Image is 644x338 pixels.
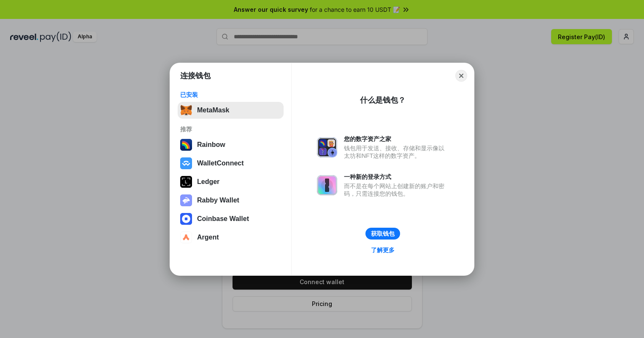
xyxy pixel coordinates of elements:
div: 推荐 [180,125,281,133]
div: 已安装 [180,91,281,98]
button: MetaMask [178,102,284,119]
button: Close [455,70,467,82]
a: 了解更多 [366,245,400,255]
img: svg+xml,%3Csvg%20width%3D%22120%22%20height%3D%22120%22%20viewBox%3D%220%200%20120%20120%22%20fil... [180,139,192,151]
div: Rainbow [197,141,225,149]
div: 您的数字资产之家 [344,135,449,143]
div: MetaMask [197,106,229,114]
div: 什么是钱包？ [360,95,406,105]
button: WalletConnect [178,155,284,172]
button: Ledger [178,173,284,190]
img: svg+xml,%3Csvg%20width%3D%2228%22%20height%3D%2228%22%20viewBox%3D%220%200%2028%2028%22%20fill%3D... [180,213,192,225]
img: svg+xml,%3Csvg%20fill%3D%22none%22%20height%3D%2233%22%20viewBox%3D%220%200%2035%2033%22%20width%... [180,104,192,116]
button: Rainbow [178,136,284,153]
div: 获取钱包 [371,230,395,237]
div: Ledger [197,178,219,186]
img: svg+xml,%3Csvg%20xmlns%3D%22http%3A%2F%2Fwww.w3.org%2F2000%2Fsvg%22%20fill%3D%22none%22%20viewBox... [180,194,192,206]
div: Argent [197,234,219,241]
button: Coinbase Wallet [178,210,284,227]
div: 而不是在每个网站上创建新的账户和密码，只需连接您的钱包。 [344,182,449,197]
img: svg+xml,%3Csvg%20width%3D%2228%22%20height%3D%2228%22%20viewBox%3D%220%200%2028%2028%22%20fill%3D... [180,232,192,243]
div: Rabby Wallet [197,197,239,204]
div: 一种新的登录方式 [344,173,449,181]
div: Coinbase Wallet [197,215,249,223]
div: 了解更多 [371,246,395,254]
img: svg+xml,%3Csvg%20xmlns%3D%22http%3A%2F%2Fwww.w3.org%2F2000%2Fsvg%22%20fill%3D%22none%22%20viewBox... [317,137,337,157]
img: svg+xml,%3Csvg%20xmlns%3D%22http%3A%2F%2Fwww.w3.org%2F2000%2Fsvg%22%20width%3D%2228%22%20height%3... [180,176,192,188]
button: Argent [178,229,284,246]
img: svg+xml,%3Csvg%20xmlns%3D%22http%3A%2F%2Fwww.w3.org%2F2000%2Fsvg%22%20fill%3D%22none%22%20viewBox... [317,175,337,195]
h1: 连接钱包 [180,71,211,81]
button: 获取钱包 [365,228,400,240]
div: WalletConnect [197,160,244,167]
img: svg+xml,%3Csvg%20width%3D%2228%22%20height%3D%2228%22%20viewBox%3D%220%200%2028%2028%22%20fill%3D... [180,157,192,169]
div: 钱包用于发送、接收、存储和显示像以太坊和NFT这样的数字资产。 [344,144,449,160]
button: Rabby Wallet [178,192,284,209]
